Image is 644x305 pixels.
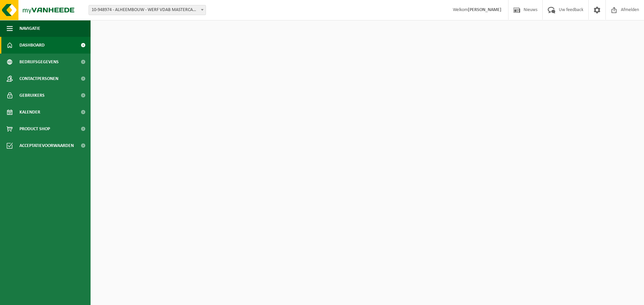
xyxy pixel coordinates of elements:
[19,104,40,121] span: Kalender
[19,20,40,37] span: Navigatie
[19,121,50,137] span: Product Shop
[19,137,74,154] span: Acceptatievoorwaarden
[19,37,45,54] span: Dashboard
[19,70,58,87] span: Contactpersonen
[19,54,59,70] span: Bedrijfsgegevens
[468,7,501,12] strong: [PERSON_NAME]
[89,5,206,15] span: 10-948974 - ALHEEMBOUW - WERF VDAB MASTERCAMPUS ROESELARE WDB0009 - ROESELARE
[19,87,45,104] span: Gebruikers
[89,5,206,15] span: 10-948974 - ALHEEMBOUW - WERF VDAB MASTERCAMPUS ROESELARE WDB0009 - ROESELARE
